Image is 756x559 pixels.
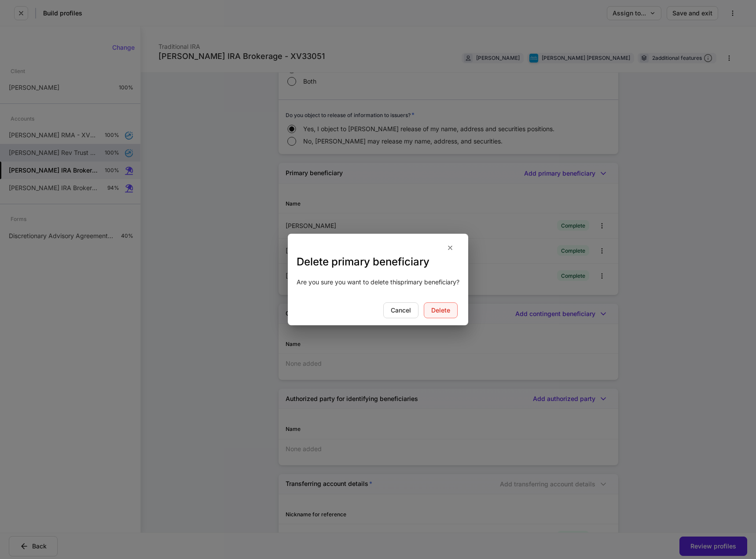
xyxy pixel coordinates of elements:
[297,255,459,269] h3: Delete primary beneficiary
[297,278,459,287] div: Are you sure you want to delete this primary beneficiary ?
[391,307,411,313] div: Cancel
[424,302,458,318] button: Delete
[383,302,418,318] button: Cancel
[431,307,450,313] div: Delete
